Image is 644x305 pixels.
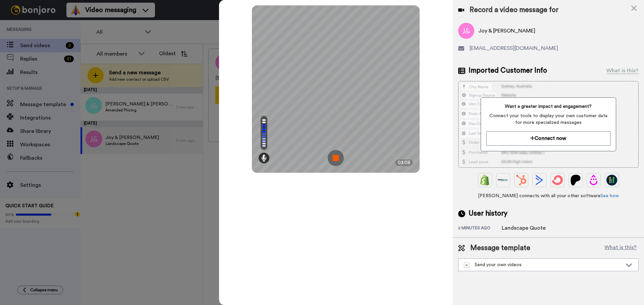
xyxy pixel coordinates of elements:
div: Landscape Quote [502,224,546,232]
img: demo-template.svg [464,262,469,268]
button: What is this? [602,243,639,253]
span: [EMAIL_ADDRESS][DOMAIN_NAME] [470,44,558,52]
a: See how [600,194,619,198]
span: Want a greater impact and engagement? [486,103,610,110]
span: Connect your tools to display your own customer data for more specialized messages [486,112,610,126]
div: Send your own videos [464,261,622,268]
img: Ontraport [498,175,508,185]
div: What is this? [606,67,639,75]
img: Drip [588,175,599,185]
span: User history [469,209,507,219]
div: 2 minutes ago [458,225,502,232]
img: Patreon [570,175,581,185]
span: Message template [470,243,530,253]
img: ConvertKit [552,175,563,185]
span: [PERSON_NAME] connects with all your other software [458,193,639,199]
img: Shopify [480,175,490,185]
button: Connect now [486,131,610,146]
img: GoHighLevel [606,175,617,185]
div: 03:08 [395,159,413,166]
span: Imported Customer Info [469,66,547,76]
img: ActiveCampaign [534,175,545,185]
img: Hubspot [516,175,527,185]
img: ic_record_stop.svg [328,150,344,166]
